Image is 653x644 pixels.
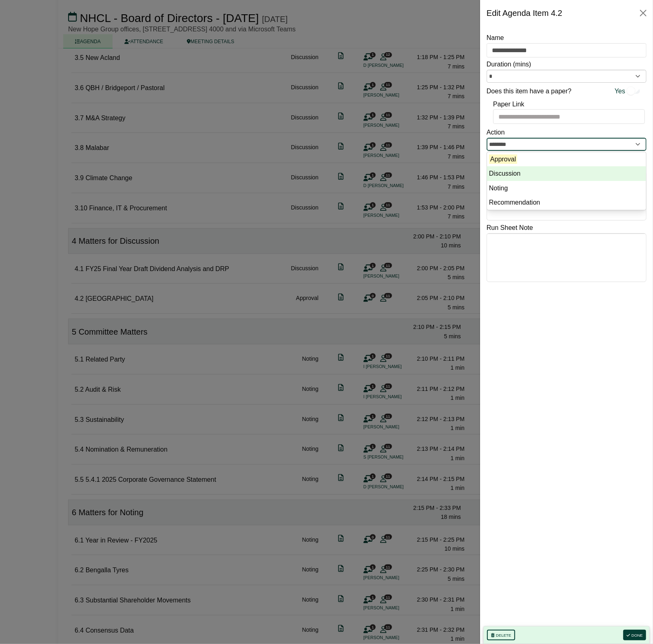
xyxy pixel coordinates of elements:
[637,7,650,20] button: Close
[487,33,504,43] label: Name
[487,630,515,640] button: Delete
[487,223,533,233] label: Run Sheet Note
[487,86,571,97] label: Does this item have a paper?
[487,127,505,138] label: Action
[493,99,525,110] label: Paper Link
[489,154,517,164] mark: Approval
[487,195,646,210] li: Recommendation
[487,166,646,181] li: Discussion
[623,630,646,640] button: Done
[487,152,646,167] li: Approval
[487,181,646,196] li: Noting
[487,7,562,20] div: Edit Agenda Item 4.2
[615,86,625,97] span: Yes
[487,59,531,70] label: Duration (mins)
